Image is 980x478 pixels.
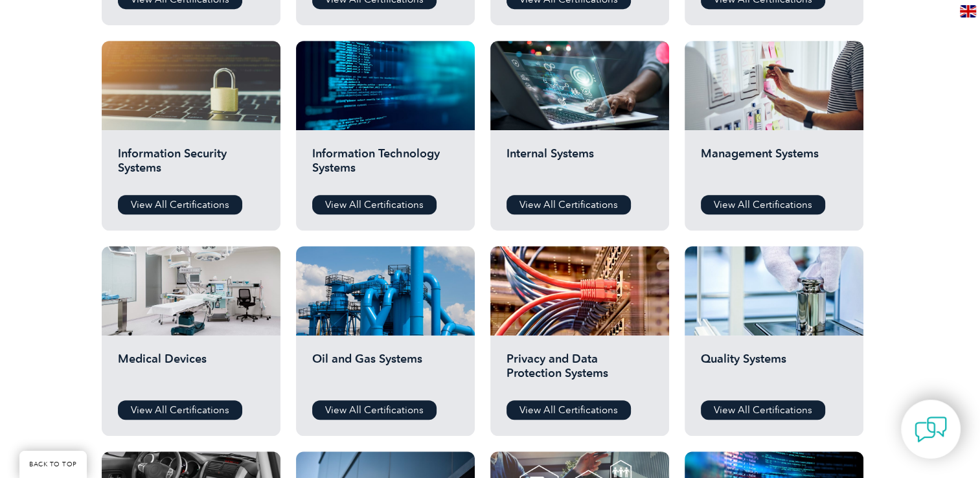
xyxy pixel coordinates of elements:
[915,413,947,446] img: contact-chat.png
[507,146,653,185] h2: Internal Systems
[701,352,847,391] h2: Quality Systems
[507,195,631,214] a: View All Certifications
[701,195,825,214] a: View All Certifications
[118,352,264,391] h2: Medical Devices
[118,146,264,185] h2: Information Security Systems
[312,146,459,185] h2: Information Technology Systems
[507,400,631,420] a: View All Certifications
[19,451,87,478] a: BACK TO TOP
[507,352,653,391] h2: Privacy and Data Protection Systems
[312,400,437,420] a: View All Certifications
[960,5,976,17] img: en
[312,352,459,391] h2: Oil and Gas Systems
[701,146,847,185] h2: Management Systems
[118,400,242,420] a: View All Certifications
[118,195,242,214] a: View All Certifications
[701,400,825,420] a: View All Certifications
[312,195,437,214] a: View All Certifications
